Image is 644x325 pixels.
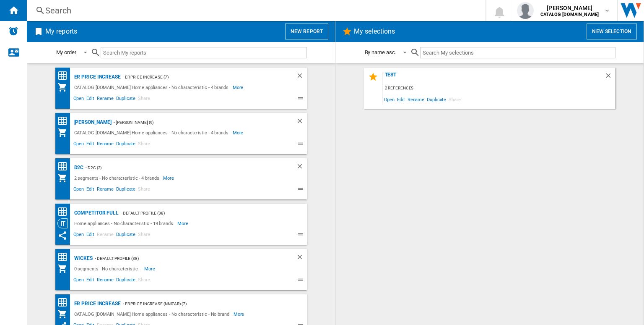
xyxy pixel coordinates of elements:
[233,128,245,138] span: More
[83,162,279,173] div: - D2C (2)
[72,72,121,82] div: ER Price Increase
[57,173,72,183] div: My Assortment
[45,5,464,16] div: Search
[57,207,72,217] div: Price Matrix
[447,94,462,105] span: Share
[296,72,307,82] div: Delete
[72,140,86,150] span: Open
[57,231,68,241] ng-md-icon: This report has been shared with you
[85,140,96,150] span: Edit
[396,94,406,105] span: Edit
[115,94,137,105] span: Duplicate
[57,218,72,228] div: Category View
[72,117,112,128] div: [PERSON_NAME]
[85,276,96,286] span: Edit
[72,253,93,264] div: Wickes
[420,47,615,58] input: Search My selections
[426,94,447,105] span: Duplicate
[72,299,121,309] div: ER Price Increase
[72,185,86,195] span: Open
[115,140,137,150] span: Duplicate
[365,49,396,55] div: By name asc.
[112,117,279,128] div: - [PERSON_NAME] (9)
[296,117,307,128] div: Delete
[115,231,137,241] span: Duplicate
[177,218,190,228] span: More
[57,116,72,126] div: Price Matrix
[96,140,115,150] span: Rename
[234,309,246,319] span: More
[121,299,290,309] div: - ER Price Increase (nnizar) (7)
[383,72,605,83] div: Test
[137,231,151,241] span: Share
[115,185,137,195] span: Duplicate
[57,128,72,138] div: My Assortment
[72,82,233,92] div: CATALOG [DOMAIN_NAME]:Home appliances - No characteristic - 4 brands
[540,12,599,17] b: CATALOG [DOMAIN_NAME]
[137,140,151,150] span: Share
[383,83,615,94] div: 2 references
[119,208,290,218] div: - Default profile (38)
[605,72,615,83] div: Delete
[540,4,599,12] span: [PERSON_NAME]
[137,276,151,286] span: Share
[72,264,145,274] div: 0 segments - No characteristic -
[44,24,79,39] h2: My reports
[85,185,96,195] span: Edit
[57,161,72,172] div: Price Matrix
[8,26,18,36] img: alerts-logo.svg
[96,276,115,286] span: Rename
[72,309,234,319] div: CATALOG [DOMAIN_NAME]:Home appliances - No characteristic - No brand
[72,276,86,286] span: Open
[296,162,307,173] div: Delete
[93,253,279,264] div: - Default profile (38)
[72,94,86,105] span: Open
[72,128,233,138] div: CATALOG [DOMAIN_NAME]:Home appliances - No characteristic - 4 brands
[352,24,397,39] h2: My selections
[57,309,72,319] div: My Assortment
[163,173,175,183] span: More
[57,82,72,92] div: My Assortment
[57,264,72,274] div: My Assortment
[96,185,115,195] span: Rename
[121,72,279,82] div: - ER Price Increase (7)
[57,252,72,262] div: Price Matrix
[96,94,115,105] span: Rename
[296,253,307,264] div: Delete
[72,218,177,228] div: Home appliances - No characteristic - 19 brands
[383,94,396,105] span: Open
[72,231,86,241] span: Open
[137,185,151,195] span: Share
[144,264,156,274] span: More
[56,49,76,55] div: My order
[587,24,637,39] button: New selection
[96,231,115,241] span: Rename
[233,82,245,92] span: More
[285,24,328,39] button: New report
[137,94,151,105] span: Share
[72,208,119,218] div: Competitor Full
[115,276,137,286] span: Duplicate
[406,94,426,105] span: Rename
[57,297,72,308] div: Price Matrix
[517,2,534,19] img: profile.jpg
[101,47,307,58] input: Search My reports
[72,162,84,173] div: D2C
[57,71,72,81] div: Price Matrix
[72,173,164,183] div: 2 segments - No characteristic - 4 brands
[85,231,96,241] span: Edit
[85,94,96,105] span: Edit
